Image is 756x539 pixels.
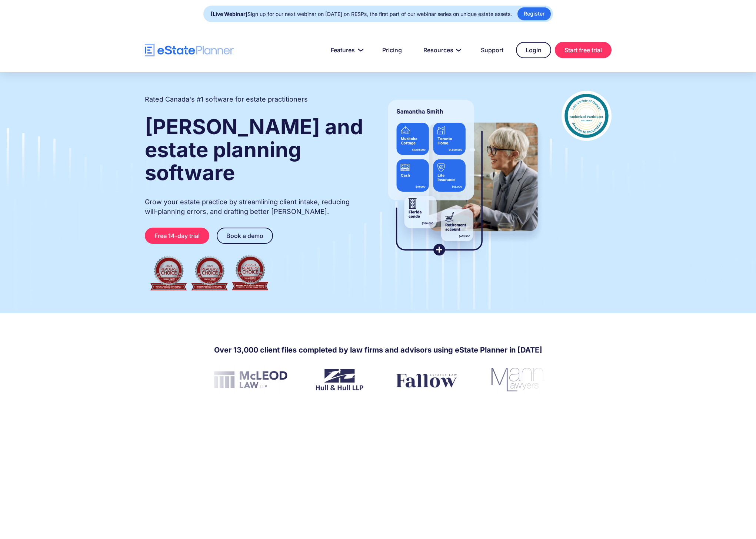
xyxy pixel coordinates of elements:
[211,11,247,17] strong: [Live Webinar]
[379,91,547,265] img: estate planner showing wills to their clients, using eState Planner, a leading estate planning so...
[145,197,364,216] p: Grow your estate practice by streamlining client intake, reducing will-planning errors, and draft...
[145,228,209,244] a: Free 14-day trial
[211,9,512,19] div: Sign up for our next webinar on [DATE] on RESPs, the first part of our webinar series on unique e...
[145,114,363,185] strong: [PERSON_NAME] and estate planning software
[217,228,273,244] a: Book a demo
[472,43,512,57] a: Support
[145,44,234,57] a: home
[322,43,370,57] a: Features
[555,42,612,58] a: Start free trial
[214,345,542,355] h4: Over 13,000 client files completed by law firms and advisors using eState Planner in [DATE]
[373,43,411,57] a: Pricing
[517,7,551,20] a: Register
[145,95,308,104] h2: Rated Canada's #1 software for estate practitioners
[516,42,551,58] a: Login
[414,43,468,57] a: Resources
